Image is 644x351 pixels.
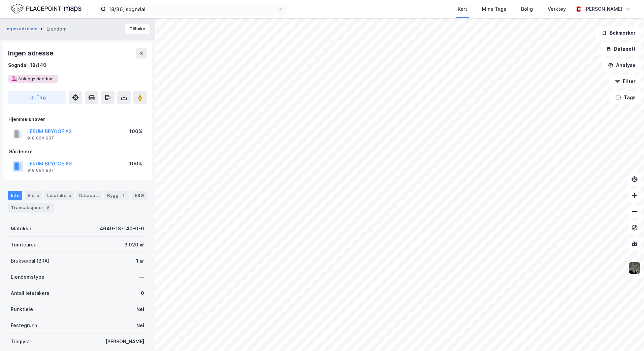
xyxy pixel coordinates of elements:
img: 9k= [628,262,641,274]
button: Bokmerker [596,26,641,40]
div: [PERSON_NAME] [105,338,144,346]
div: ESG [132,191,147,200]
div: [PERSON_NAME] [584,5,622,13]
div: Gårdeiere [8,148,147,156]
button: Filter [609,75,641,88]
div: Sogndal, 18/140 [8,61,46,69]
div: Bruksareal (BRA) [11,257,50,265]
div: — [139,273,144,281]
div: Matrikkel [11,225,33,233]
div: 6 [45,204,52,211]
div: 918 064 907 [27,135,54,141]
img: logo.f888ab2527a4732fd821a326f86c7f29.svg [11,3,82,15]
div: 1 ㎡ [136,257,144,265]
div: Tomteareal [11,241,38,249]
div: Nei [136,305,144,313]
div: 0 [141,289,144,297]
div: Antall leietakere [11,289,50,297]
div: 100% [129,160,142,168]
div: Verktøy [548,5,566,13]
div: 1 [120,192,127,199]
div: Ingen adresse [8,48,55,58]
div: Punktleie [11,305,33,313]
div: Bolig [521,5,533,13]
button: Tilbake [125,24,150,34]
div: Festegrunn [11,321,37,329]
button: Tag [8,91,66,104]
div: Transaksjoner [8,203,54,212]
button: Ingen adresse [5,26,39,32]
div: 4640-18-140-0-0 [100,225,144,233]
div: 100% [129,127,142,135]
div: Datasett [76,191,102,200]
div: Info [8,191,22,200]
div: Eiere [25,191,42,200]
button: Tags [610,91,641,104]
div: 3 020 ㎡ [124,241,144,249]
input: Søk på adresse, matrikkel, gårdeiere, leietakere eller personer [106,4,278,14]
div: Hjemmelshaver [8,115,147,123]
div: Kart [458,5,467,13]
div: 918 064 907 [27,168,54,173]
div: Tinglyst [11,338,30,346]
div: Leietakere [44,191,74,200]
div: Eiendomstype [11,273,44,281]
div: Kontrollprogram for chat [610,319,644,351]
div: Bygg [104,191,129,200]
div: Nei [136,321,144,329]
div: Eiendom [46,25,67,33]
button: Analyse [602,58,641,72]
iframe: Chat Widget [610,319,644,351]
div: Mine Tags [482,5,506,13]
button: Datasett [600,42,641,56]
